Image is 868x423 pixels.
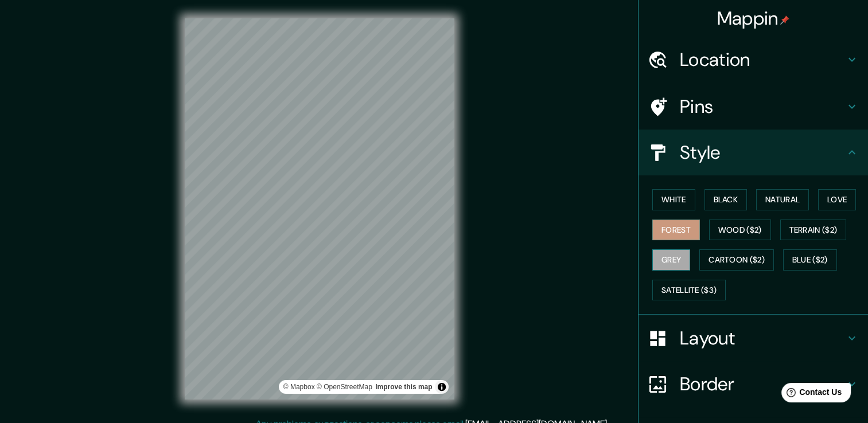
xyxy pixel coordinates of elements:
a: Map feedback [375,383,432,391]
h4: Layout [680,327,845,350]
h4: Style [680,141,845,164]
div: Style [639,130,868,175]
button: Grey [652,249,690,271]
a: Mapbox [283,383,315,391]
h4: Location [680,48,845,71]
div: Location [639,37,868,83]
button: Natural [756,189,809,210]
img: pin-icon.png [780,15,789,25]
div: Border [639,361,868,407]
button: Blue ($2) [783,249,837,271]
canvas: Map [185,18,454,399]
button: Toggle attribution [435,380,449,394]
div: Layout [639,315,868,361]
button: White [652,189,695,210]
button: Black [704,189,748,210]
a: OpenStreetMap [317,383,372,391]
button: Satellite ($3) [652,280,726,301]
button: Love [818,189,856,210]
h4: Mappin [717,7,790,30]
button: Cartoon ($2) [699,249,774,271]
button: Forest [652,220,700,241]
h4: Pins [680,95,845,118]
button: Terrain ($2) [780,220,847,241]
iframe: Help widget launcher [766,378,855,410]
div: Pins [639,84,868,130]
button: Wood ($2) [709,220,771,241]
h4: Border [680,373,845,395]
